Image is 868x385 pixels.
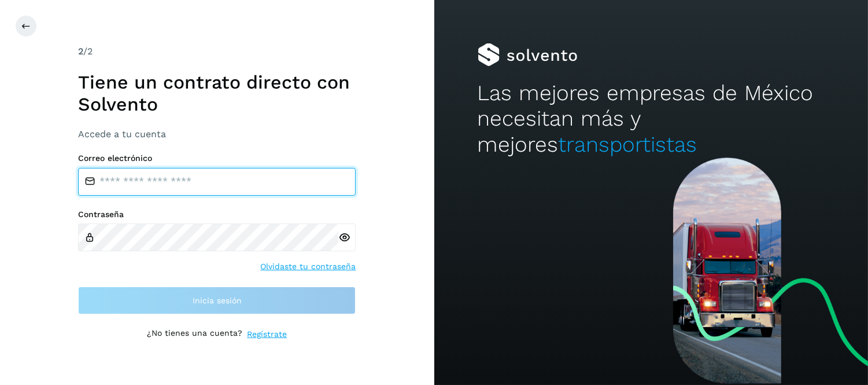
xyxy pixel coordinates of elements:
[247,328,287,340] a: Regístrate
[478,80,825,157] h2: Las mejores empresas de México necesitan más y mejores
[559,132,697,157] span: transportistas
[78,45,356,58] div: /2
[78,46,83,57] span: 2
[78,71,356,116] h1: Tiene un contrato directo con Solvento
[78,287,356,314] button: Inicia sesión
[147,328,242,340] p: ¿No tienes una cuenta?
[193,296,242,305] span: Inicia sesión
[78,210,356,219] label: Contraseña
[78,129,356,140] h3: Accede a tu cuenta
[260,261,356,273] a: Olvidaste tu contraseña
[78,153,356,163] label: Correo electrónico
